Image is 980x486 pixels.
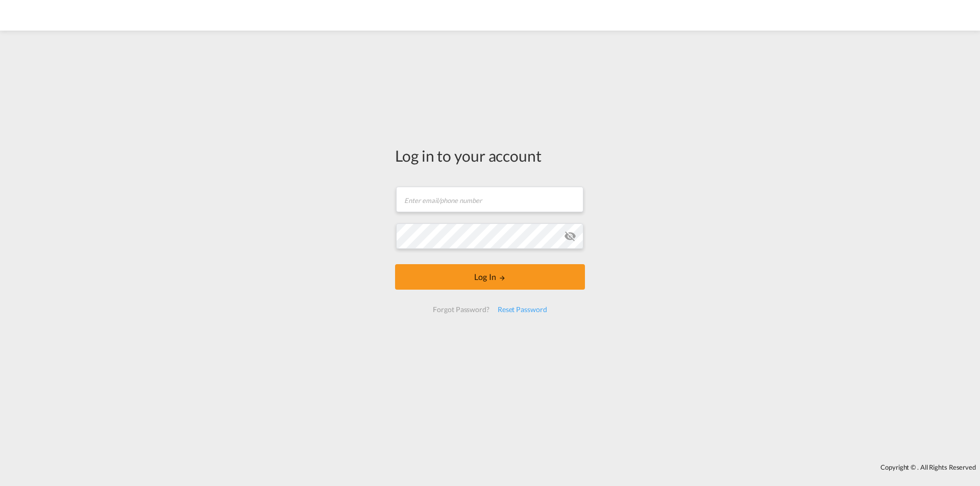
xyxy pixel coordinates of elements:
div: Reset Password [494,300,551,319]
md-icon: icon-eye-off [564,230,576,242]
div: Forgot Password? [429,300,493,319]
input: Enter email/phone number [396,187,583,212]
div: Log in to your account [395,145,585,166]
button: LOGIN [395,264,585,290]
